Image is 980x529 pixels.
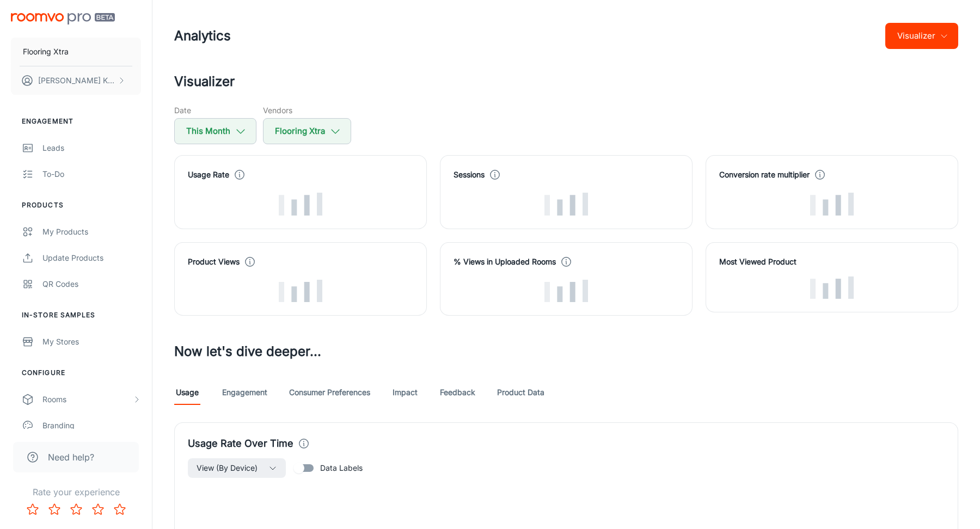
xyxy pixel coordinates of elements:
[188,436,293,451] h4: Usage Rate Over Time
[174,379,200,405] a: Usage
[87,499,109,520] button: Rate 4 star
[810,276,854,299] img: Loading
[810,193,854,216] img: Loading
[263,104,351,116] h5: Vendors
[42,226,141,238] div: My Products
[719,169,810,181] h4: Conversion rate multiplier
[42,393,132,405] div: Rooms
[42,420,141,432] div: Branding
[497,379,544,405] a: Product Data
[48,451,94,464] span: Need help?
[11,66,141,95] button: [PERSON_NAME] Khurana
[44,499,65,520] button: Rate 2 star
[222,379,267,405] a: Engagement
[174,26,231,46] h1: Analytics
[109,499,131,520] button: Rate 5 star
[454,169,485,181] h4: Sessions
[320,462,363,474] span: Data Labels
[42,336,141,348] div: My Stores
[544,193,588,216] img: Loading
[11,38,141,66] button: Flooring Xtra
[719,256,945,268] h4: Most Viewed Product
[42,142,141,154] div: Leads
[174,342,958,361] h3: Now let's dive deeper...
[544,280,588,303] img: Loading
[440,379,475,405] a: Feedback
[279,193,322,216] img: Loading
[42,278,141,290] div: QR Codes
[174,104,256,116] h5: Date
[174,72,958,91] h2: Visualizer
[197,462,258,475] span: View (By Device)
[9,485,143,499] p: Rate your experience
[454,256,556,268] h4: % Views in Uploaded Rooms
[174,118,256,144] button: This Month
[23,46,69,58] p: Flooring Xtra
[188,256,240,268] h4: Product Views
[263,118,351,144] button: Flooring Xtra
[392,379,418,405] a: Impact
[22,499,44,520] button: Rate 1 star
[11,13,115,24] img: Roomvo PRO Beta
[279,280,322,303] img: Loading
[289,379,370,405] a: Consumer Preferences
[65,499,87,520] button: Rate 3 star
[38,75,115,87] p: [PERSON_NAME] Khurana
[188,458,286,478] button: View (By Device)
[188,169,229,181] h4: Usage Rate
[42,252,141,264] div: Update Products
[885,23,958,49] button: Visualizer
[42,168,141,180] div: To-do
